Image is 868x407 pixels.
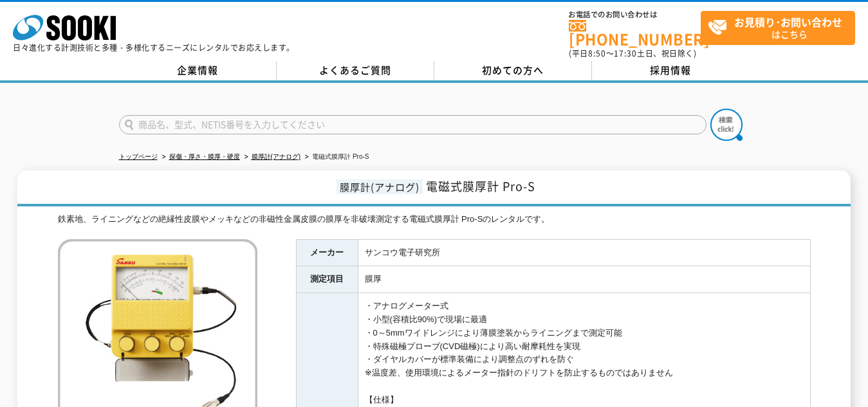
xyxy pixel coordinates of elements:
span: 17:30 [614,48,637,59]
span: お電話でのお問い合わせは [569,11,701,19]
a: [PHONE_NUMBER] [569,20,701,46]
a: トップページ [119,153,158,160]
img: btn_search.png [710,109,743,141]
a: 探傷・厚さ・膜厚・硬度 [169,153,240,160]
div: 鉄素地、ライニングなどの絶縁性皮膜やメッキなどの非磁性金属皮膜の膜厚を非破壊測定する電磁式膜厚計 Pro-Sのレンタルです。 [58,213,811,226]
input: 商品名、型式、NETIS番号を入力してください [119,115,706,134]
span: (平日 ～ 土日、祝日除く) [569,48,696,59]
th: 測定項目 [296,266,358,293]
td: 膜厚 [358,266,810,293]
a: 採用情報 [592,61,750,80]
a: 企業情報 [119,61,277,80]
span: はこちら [708,12,854,44]
strong: お見積り･お問い合わせ [734,14,842,30]
span: 8:50 [588,48,606,59]
a: 初めての方へ [434,61,592,80]
a: お見積り･お問い合わせはこちら [701,11,855,45]
span: 膜厚計(アナログ) [337,179,423,194]
a: 膜厚計(アナログ) [252,153,301,160]
th: メーカー [296,239,358,266]
span: 電磁式膜厚計 Pro-S [426,177,535,195]
span: 初めての方へ [482,63,544,77]
a: よくあるご質問 [277,61,434,80]
li: 電磁式膜厚計 Pro-S [302,150,369,164]
p: 日々進化する計測技術と多種・多様化するニーズにレンタルでお応えします。 [13,44,295,51]
td: サンコウ電子研究所 [358,239,810,266]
